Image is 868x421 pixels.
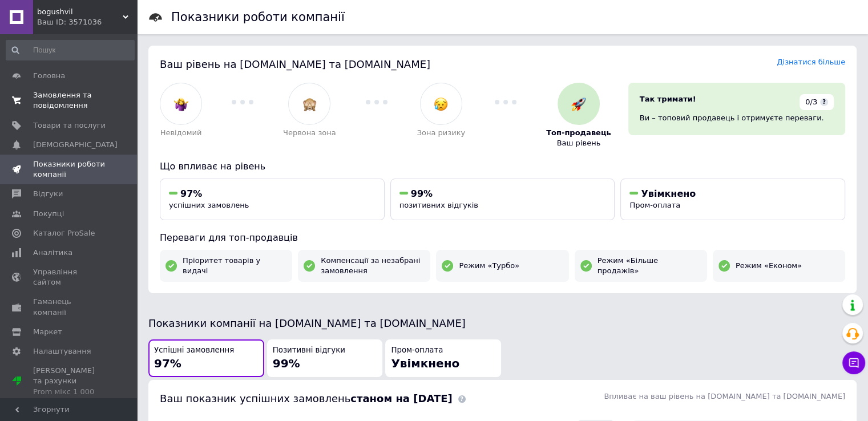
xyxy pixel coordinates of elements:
span: Показники роботи компанії [33,159,106,180]
span: Каталог ProSale [33,228,95,238]
span: Відгуки [33,189,63,199]
a: Дізнатися більше [777,58,845,66]
button: 99%позитивних відгуків [390,179,615,220]
span: 97% [180,188,202,199]
img: :see_no_evil: [302,97,317,111]
span: Гаманець компанії [33,297,106,317]
b: станом на [DATE] [350,392,452,404]
span: Позитивні відгуки [273,345,345,356]
span: Що впливає на рівень [160,161,265,172]
span: Покупці [33,209,64,219]
img: :rocket: [571,97,586,111]
span: Компенсації за незабрані замовлення [321,256,425,276]
button: 97%успішних замовлень [160,179,385,220]
span: Показники компанії на [DOMAIN_NAME] та [DOMAIN_NAME] [148,317,466,329]
span: Товари та послуги [33,120,106,131]
span: Налаштування [33,346,91,357]
span: Пром-оплата [391,345,443,356]
div: Ваш ID: 3571036 [37,17,137,27]
span: Червона зона [283,128,336,138]
span: Ваш показник успішних замовлень [160,392,453,404]
span: Режим «Турбо» [459,261,519,271]
button: УвімкненоПром-оплата [620,179,845,220]
span: успішних замовлень [169,201,249,209]
img: :disappointed_relieved: [434,97,448,111]
span: Ваш рівень на [DOMAIN_NAME] та [DOMAIN_NAME] [160,58,430,70]
div: Ви – топовий продавець і отримуєте переваги. [640,113,834,123]
span: Увімкнено [391,357,459,370]
span: Головна [33,71,65,81]
button: Пром-оплатаУвімкнено [385,339,501,378]
span: [DEMOGRAPHIC_DATA] [33,140,118,150]
div: Prom мікс 1 000 [33,387,106,397]
button: Чат з покупцем [842,351,865,374]
span: [PERSON_NAME] та рахунки [33,366,106,397]
span: Переваги для топ-продавців [160,232,298,243]
span: 99% [411,188,433,199]
input: Пошук [6,40,135,60]
span: Зона ризику [417,128,466,138]
span: Топ-продавець [546,128,611,138]
h1: Показники роботи компанії [171,10,345,24]
span: Пром-оплата [629,201,680,209]
span: Маркет [33,327,62,337]
span: Пріоритет товарів у видачі [183,256,286,276]
span: Режим «Економ» [736,261,802,271]
span: Невідомий [160,128,202,138]
span: Замовлення та повідомлення [33,90,106,111]
span: Впливає на ваш рівень на [DOMAIN_NAME] та [DOMAIN_NAME] [604,392,845,400]
button: Успішні замовлення97% [148,339,264,378]
span: Управління сайтом [33,267,106,288]
span: позитивних відгуків [399,201,478,209]
span: ? [820,98,828,106]
span: bogushvil [37,7,123,17]
span: Так тримати! [640,95,696,103]
span: Увімкнено [641,188,696,199]
button: Позитивні відгуки99% [267,339,383,378]
span: 99% [273,357,300,370]
div: 0/3 [800,94,834,110]
span: 97% [154,357,181,370]
span: Режим «Більше продажів» [597,256,701,276]
span: Ваш рівень [557,138,601,148]
span: Успішні замовлення [154,345,234,356]
img: :woman-shrugging: [174,97,188,111]
span: Аналітика [33,248,72,258]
